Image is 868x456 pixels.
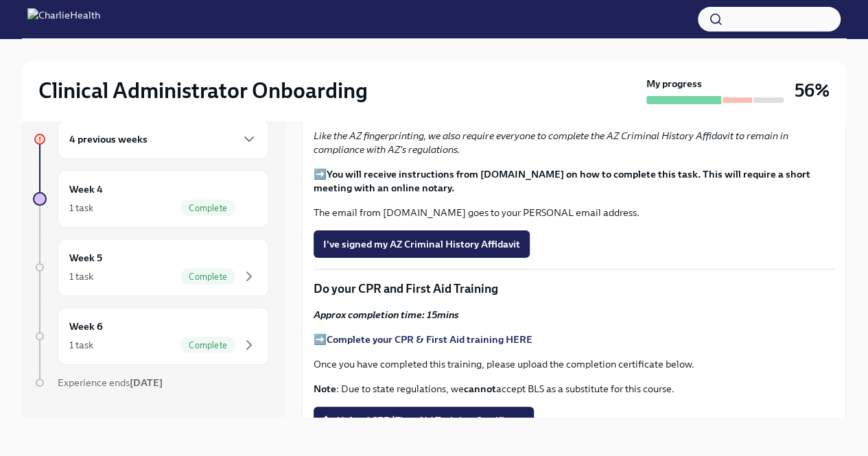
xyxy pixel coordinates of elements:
[58,119,269,159] div: 4 previous weeks
[314,407,534,434] label: Upload CPR/First Aid Training Certificate
[646,77,702,91] strong: My progress
[180,272,235,282] span: Complete
[314,333,834,346] p: ➡️
[464,383,496,395] strong: cannot
[27,8,100,30] img: CharlieHealth
[323,413,524,427] span: Upload CPR/First Aid Training Certificate
[314,206,834,219] p: The email from [DOMAIN_NAME] goes to your PERSONAL email address.
[69,338,93,352] div: 1 task
[180,340,235,350] span: Complete
[314,309,459,321] strong: Approx completion time: 15mins
[323,237,520,251] span: I've signed my AZ Criminal History Affidavit
[314,168,810,194] strong: You will receive instructions from [DOMAIN_NAME] on how to complete this task. This will require ...
[314,382,834,396] p: : Due to state regulations, we accept BLS as a substitute for this course.
[69,250,102,265] h6: Week 5
[314,357,834,371] p: Once you have completed this training, please upload the completion certificate below.
[33,170,269,228] a: Week 41 taskComplete
[314,167,834,195] p: ➡️
[69,319,103,334] h6: Week 6
[314,230,530,258] button: I've signed my AZ Criminal History Affidavit
[69,182,103,197] h6: Week 4
[130,376,163,389] strong: [DATE]
[38,77,368,104] h2: Clinical Administrator Onboarding
[69,201,93,215] div: 1 task
[58,376,163,389] span: Experience ends
[33,239,269,296] a: Week 51 taskComplete
[314,383,336,395] strong: Note
[180,203,235,213] span: Complete
[69,132,148,147] h6: 4 previous weeks
[314,130,788,156] em: Like the AZ fingerprinting, we also require everyone to complete the AZ Criminal History Affidavi...
[69,269,93,283] div: 1 task
[33,307,269,365] a: Week 61 taskComplete
[327,333,532,346] a: Complete your CPR & First Aid training HERE
[314,280,834,297] p: Do your CPR and First Aid Training
[795,78,830,103] h3: 56%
